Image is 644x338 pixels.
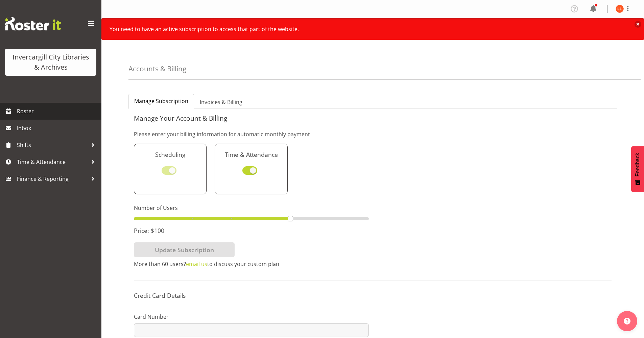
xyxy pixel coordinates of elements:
a: email us [186,260,207,268]
button: Close notification [635,21,641,28]
div: Invercargill City Libraries & Archives [12,52,90,72]
span: Feedback [635,153,641,176]
h5: Manage Your Account & Billing [134,115,612,122]
label: Number of Users [134,204,369,212]
span: Roster [17,106,98,116]
span: Manage Subscription [134,97,188,105]
div: You need to have an active subscription to access that part of the website. [110,25,630,33]
h5: Credit Card Details [134,292,369,299]
h5: Scheduling [141,151,199,158]
img: Rosterit website logo [5,17,61,30]
p: Please enter your billing information for automatic monthly payment [134,130,612,138]
p: More than 60 users? to discuss your custom plan [134,260,369,268]
span: Update Subscription [155,245,214,254]
span: Shifts [17,140,88,150]
img: help-xxl-2.png [624,318,630,324]
span: Finance & Reporting [17,174,88,184]
img: lynette-lockett11677.jpg [616,5,624,13]
span: Invoices & Billing [200,98,242,106]
button: Feedback - Show survey [631,146,644,192]
span: Time & Attendance [17,157,88,167]
label: Card Number [134,313,369,321]
h4: Accounts & Billing [128,65,186,73]
span: Inbox [17,123,98,133]
h5: Price: $100 [134,227,369,234]
h5: Time & Attendance [222,151,280,158]
button: Update Subscription [134,242,235,257]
